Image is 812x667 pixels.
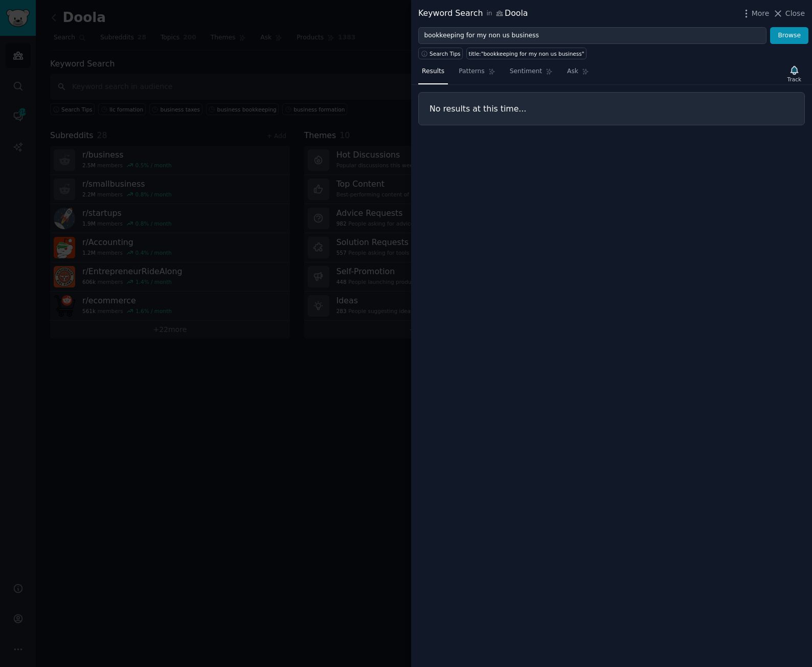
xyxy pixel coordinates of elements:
input: Try a keyword related to your business [418,27,766,45]
span: More [752,8,770,19]
span: Patterns [459,67,484,76]
span: Search Tips [430,50,461,57]
a: Results [418,63,448,84]
span: Sentiment [510,67,542,76]
a: title:"bookkeeping for my non us business" [466,48,587,59]
div: Track [787,76,801,83]
span: Close [785,8,805,19]
button: Browse [770,27,808,45]
h3: No results at this time... [430,103,794,114]
div: Keyword Search Doola [418,7,528,20]
button: Track [784,63,805,84]
div: title:"bookkeeping for my non us business" [469,50,584,57]
a: Patterns [455,63,499,84]
button: Search Tips [418,48,463,59]
span: Ask [567,67,578,76]
button: More [741,8,770,19]
a: Ask [563,63,593,84]
span: Results [422,67,444,76]
button: Close [773,8,805,19]
span: in [486,9,492,18]
a: Sentiment [506,63,556,84]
